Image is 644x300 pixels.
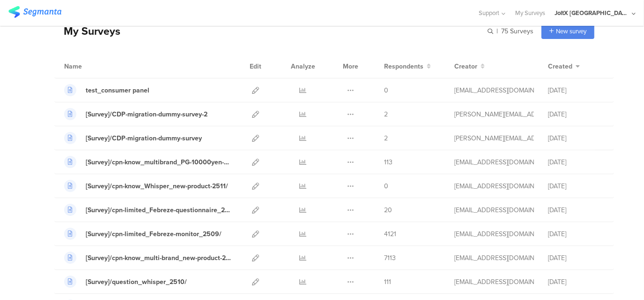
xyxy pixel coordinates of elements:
[454,85,534,95] div: kumai.ik@pg.com
[86,109,207,119] div: [Survey]/CDP-migration-dummy-survey-2
[64,276,187,288] a: [Survey]/question_whisper_2510/
[86,253,231,263] div: [Survey]/cpn-know_multi-brand_new-product-2509/
[341,54,361,78] div: More
[548,157,604,167] div: [DATE]
[548,253,604,263] div: [DATE]
[548,62,572,71] span: Created
[384,181,388,191] span: 0
[548,181,604,191] div: [DATE]
[479,8,500,17] span: Support
[64,84,149,96] a: test_consumer panel
[86,181,228,191] div: [Survey]/cpn-know_Whisper_new-product-2511/
[86,277,187,287] div: [Survey]/question_whisper_2510/
[384,133,388,143] span: 2
[86,133,202,143] div: [Survey]/CDP-migration-dummy-survey
[86,85,149,95] div: test_consumer panel
[454,157,534,167] div: kumai.ik@pg.com
[548,62,580,71] button: Created
[454,62,485,71] button: Creator
[384,85,388,95] span: 0
[548,133,604,143] div: [DATE]
[384,62,431,71] button: Respondents
[245,54,266,78] div: Edit
[384,277,391,287] span: 111
[548,109,604,119] div: [DATE]
[454,181,534,191] div: kumai.ik@pg.com
[548,85,604,95] div: [DATE]
[64,252,231,264] a: [Survey]/cpn-know_multi-brand_new-product-2509/
[384,229,396,239] span: 4121
[64,180,228,192] a: [Survey]/cpn-know_Whisper_new-product-2511/
[454,229,534,239] div: kumai.ik@pg.com
[454,62,477,71] span: Creator
[454,253,534,263] div: kumai.ik@pg.com
[454,109,534,119] div: praharaj.sp.1@pg.com
[64,108,207,120] a: [Survey]/CDP-migration-dummy-survey-2
[64,156,231,168] a: [Survey]/cpn-know_multibrand_PG-10000yen-2510/
[54,23,120,39] div: My Surveys
[556,27,586,36] span: New survey
[86,157,231,167] div: [Survey]/cpn-know_multibrand_PG-10000yen-2510/
[8,6,61,18] img: segmanta logo
[555,8,629,17] div: JoltX [GEOGRAPHIC_DATA]
[384,157,392,167] span: 113
[454,205,534,215] div: kumai.ik@pg.com
[548,205,604,215] div: [DATE]
[454,133,534,143] div: praharaj.sp.1@pg.com
[384,253,396,263] span: 7113
[495,26,499,36] span: |
[548,277,604,287] div: [DATE]
[289,54,317,78] div: Analyze
[64,204,231,216] a: [Survey]/cpn-limited_Febreze-questionnaire_2509/
[384,109,388,119] span: 2
[86,205,231,215] div: [Survey]/cpn-limited_Febreze-questionnaire_2509/
[64,62,120,71] div: Name
[548,229,604,239] div: [DATE]
[501,26,533,36] span: 75 Surveys
[64,132,202,144] a: [Survey]/CDP-migration-dummy-survey
[384,62,423,71] span: Respondents
[86,229,222,239] div: [Survey]/cpn-limited_Febreze-monitor_2509/
[64,228,222,240] a: [Survey]/cpn-limited_Febreze-monitor_2509/
[384,205,392,215] span: 20
[454,277,534,287] div: kumai.ik@pg.com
